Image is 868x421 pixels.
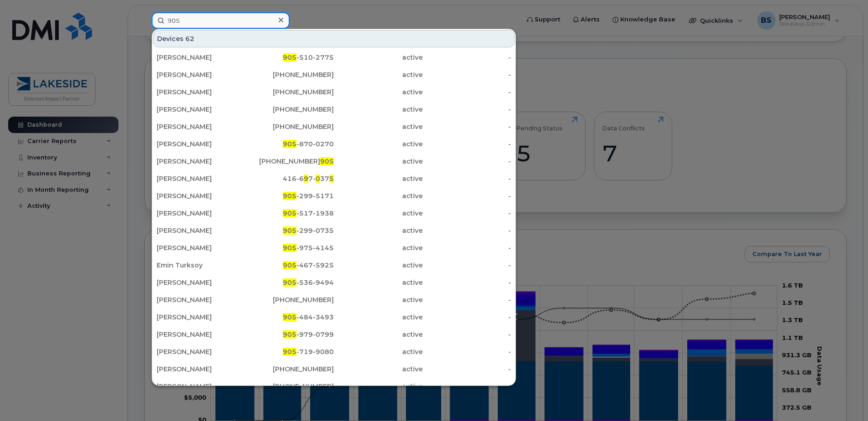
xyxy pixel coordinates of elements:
[245,330,334,339] div: -979-0799
[157,174,245,183] div: [PERSON_NAME]
[423,226,511,235] div: -
[157,278,245,287] div: [PERSON_NAME]
[153,378,515,395] a: [PERSON_NAME][PHONE_NUMBER]active-
[153,84,515,100] a: [PERSON_NAME][PHONE_NUMBER]active-
[423,243,511,252] div: -
[423,295,511,304] div: -
[157,365,245,374] div: [PERSON_NAME]
[423,191,511,200] div: -
[153,205,515,221] a: [PERSON_NAME]905-517-1938active-
[245,157,334,166] div: [PHONE_NUMBER]
[157,122,245,131] div: [PERSON_NAME]
[283,278,296,287] span: 905
[157,87,245,97] div: [PERSON_NAME]
[316,175,320,183] span: 0
[423,209,511,218] div: -
[157,105,245,114] div: [PERSON_NAME]
[245,261,334,270] div: -467-5925
[423,122,511,131] div: -
[245,122,334,131] div: [PHONE_NUMBER]
[283,226,296,235] span: 905
[283,140,296,148] span: 905
[245,139,334,149] div: -870-0270
[334,261,423,270] div: active
[245,226,334,235] div: -299-0735
[245,209,334,218] div: -517-1938
[153,292,515,308] a: [PERSON_NAME][PHONE_NUMBER]active-
[245,191,334,200] div: -299-5171
[157,53,245,62] div: [PERSON_NAME]
[245,87,334,97] div: [PHONE_NUMBER]
[334,295,423,304] div: active
[423,382,511,391] div: -
[283,244,296,252] span: 905
[157,330,245,339] div: [PERSON_NAME]
[157,157,245,166] div: [PERSON_NAME]
[283,313,296,321] span: 905
[423,261,511,270] div: -
[423,157,511,166] div: -
[334,313,423,322] div: active
[245,313,334,322] div: -484-3493
[334,365,423,374] div: active
[334,191,423,200] div: active
[185,34,194,43] span: 62
[423,313,511,322] div: -
[423,365,511,374] div: -
[157,191,245,200] div: [PERSON_NAME]
[283,348,296,356] span: 905
[334,157,423,166] div: active
[153,118,515,135] a: [PERSON_NAME][PHONE_NUMBER]active-
[423,105,511,114] div: -
[153,361,515,377] a: [PERSON_NAME][PHONE_NUMBER]active-
[334,174,423,183] div: active
[153,309,515,325] a: [PERSON_NAME]905-484-3493active-
[245,295,334,304] div: [PHONE_NUMBER]
[283,261,296,269] span: 905
[153,344,515,360] a: [PERSON_NAME]905-719-9080active-
[157,382,245,391] div: [PERSON_NAME]
[334,70,423,79] div: active
[245,382,334,391] div: [PHONE_NUMBER]
[283,53,296,62] span: 905
[245,278,334,287] div: -536-9494
[423,330,511,339] div: -
[334,87,423,97] div: active
[153,257,515,273] a: Emin Turksoy905-467-5925active-
[157,313,245,322] div: [PERSON_NAME]
[153,274,515,291] a: [PERSON_NAME]905-536-9494active-
[283,192,296,200] span: 905
[245,347,334,356] div: -719-9080
[423,87,511,97] div: -
[334,122,423,131] div: active
[334,243,423,252] div: active
[157,70,245,79] div: [PERSON_NAME]
[153,49,515,66] a: [PERSON_NAME]905-510-2775active-
[423,174,511,183] div: -
[423,53,511,62] div: -
[320,157,334,165] span: 905
[153,188,515,204] a: [PERSON_NAME]905-299-5171active-
[334,278,423,287] div: active
[153,30,515,47] div: Devices
[334,105,423,114] div: active
[334,226,423,235] div: active
[245,365,334,374] div: [PHONE_NUMBER]
[157,261,245,270] div: Emin Turksoy
[334,330,423,339] div: active
[334,139,423,149] div: active
[334,382,423,391] div: active
[157,243,245,252] div: [PERSON_NAME]
[304,175,308,183] span: 9
[153,67,515,83] a: [PERSON_NAME][PHONE_NUMBER]active-
[245,53,334,62] div: -510-2775
[245,105,334,114] div: [PHONE_NUMBER]
[423,347,511,356] div: -
[334,347,423,356] div: active
[334,53,423,62] div: active
[334,209,423,218] div: active
[423,139,511,149] div: -
[329,175,334,183] span: 5
[245,243,334,252] div: -975-4145
[423,278,511,287] div: -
